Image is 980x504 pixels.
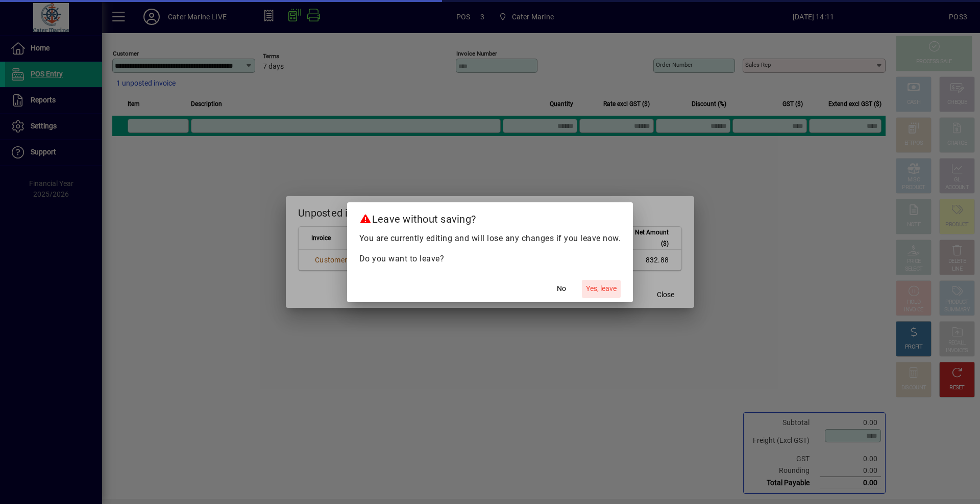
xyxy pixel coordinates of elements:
span: No [557,283,566,294]
button: No [545,280,578,298]
p: Do you want to leave? [359,253,621,265]
p: You are currently editing and will lose any changes if you leave now. [359,232,621,245]
button: Yes, leave [582,280,621,298]
span: Yes, leave [586,283,617,294]
h2: Leave without saving? [347,202,633,232]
